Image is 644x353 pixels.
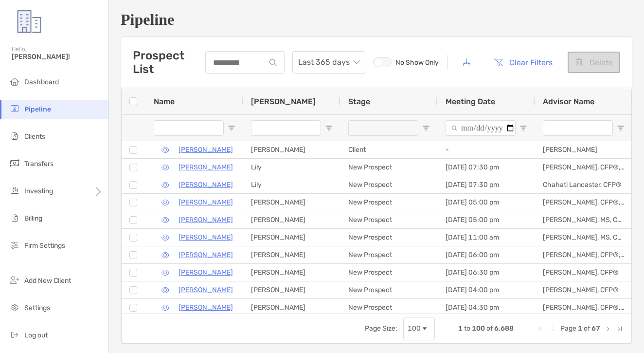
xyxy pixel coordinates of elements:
span: Settings [24,304,50,312]
div: [DATE] 05:00 pm [438,211,535,228]
img: transfers icon [9,157,20,169]
div: [DATE] 07:30 pm [438,159,535,176]
div: [PERSON_NAME], CFP® [535,281,632,298]
span: of [584,324,590,333]
h1: Pipeline [121,11,632,29]
img: pipeline icon [9,103,20,114]
img: dashboard icon [9,75,20,87]
div: [PERSON_NAME] [243,141,340,158]
button: Open Filter Menu [519,124,527,132]
div: [DATE] 06:30 pm [438,264,535,281]
div: [DATE] 11:00 am [438,229,535,246]
span: Pipeline [24,105,51,113]
a: [PERSON_NAME] [179,179,233,191]
div: Last Page [616,325,624,333]
span: Advisor Name [543,97,594,106]
img: investing icon [9,185,20,196]
div: Previous Page [549,325,556,333]
div: New Prospect [340,194,438,211]
span: to [464,324,470,333]
div: New Prospect [340,176,438,193]
img: billing icon [9,212,20,223]
div: [PERSON_NAME], CFP®, CFA®, CDFA® [535,246,632,263]
input: Name Filter Input [154,120,224,136]
div: [PERSON_NAME], CFP®, CHFC®, CDFA [535,194,632,211]
button: Open Filter Menu [228,124,235,132]
a: [PERSON_NAME] [179,231,233,243]
div: New Prospect [340,229,438,246]
div: [DATE] 04:00 pm [438,281,535,298]
div: [DATE] 04:30 pm [438,299,535,316]
h3: Prospect List [133,49,205,76]
span: Meeting Date [446,97,495,106]
span: Add New Client [24,277,71,285]
span: Firm Settings [24,242,65,250]
span: Name [154,97,175,106]
div: Lily [243,159,340,176]
div: First Page [537,325,545,333]
span: 6,688 [494,324,514,333]
span: 1 [458,324,463,333]
div: 100 [408,324,421,333]
div: [PERSON_NAME] [243,299,340,316]
div: [PERSON_NAME] [243,194,340,211]
button: Open Filter Menu [325,124,333,132]
a: [PERSON_NAME] [179,214,233,226]
span: [PERSON_NAME]! [12,53,103,61]
span: Billing [24,214,42,223]
div: New Prospect [340,264,438,281]
div: Client [340,141,438,158]
a: [PERSON_NAME] [179,284,233,296]
button: Open Filter Menu [422,124,430,132]
div: New Prospect [340,159,438,176]
div: New Prospect [340,211,438,228]
span: of [486,324,493,333]
div: New Prospect [340,246,438,263]
a: [PERSON_NAME] [179,301,233,314]
span: Clients [24,132,45,141]
span: 67 [591,324,600,333]
span: Page [560,324,576,333]
div: New Prospect [340,299,438,316]
a: [PERSON_NAME] [179,144,233,156]
div: [PERSON_NAME] [243,281,340,298]
a: [PERSON_NAME] [179,249,233,261]
div: Page Size: [365,324,397,333]
div: [DATE] 07:30 pm [438,176,535,193]
span: Last 365 days [298,52,359,73]
label: No Show Only [373,57,439,67]
span: 1 [578,324,582,333]
div: [PERSON_NAME], MS, CFP® [535,229,632,246]
span: Stage [348,97,370,106]
a: [PERSON_NAME] [179,196,233,208]
img: Zoe Logo [12,4,47,39]
div: [DATE] 06:00 pm [438,246,535,263]
a: [PERSON_NAME] [179,266,233,279]
input: Advisor Name Filter Input [543,120,613,136]
div: [PERSON_NAME] [243,246,340,263]
div: - [438,141,535,158]
span: 100 [472,324,485,333]
div: [PERSON_NAME], CFP®, JD [535,299,632,316]
img: clients icon [9,130,20,142]
div: [PERSON_NAME], MS, CFP® [535,211,632,228]
span: Investing [24,187,53,195]
span: Transfers [24,160,54,168]
img: firm-settings icon [9,239,20,251]
div: [DATE] 05:00 pm [438,194,535,211]
div: Page Size [403,317,435,340]
button: Clear Filters [486,52,560,73]
div: [PERSON_NAME] [243,229,340,246]
div: Chahati Lancaster, CFP® [535,176,632,193]
img: add_new_client icon [9,274,20,286]
div: [PERSON_NAME], CFP® [535,264,632,281]
img: input icon [269,59,277,66]
a: [PERSON_NAME] [179,161,233,173]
